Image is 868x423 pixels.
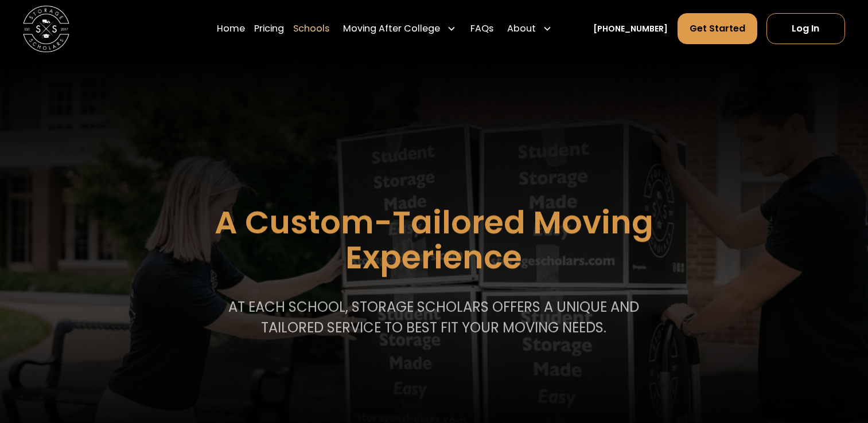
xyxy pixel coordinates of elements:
div: Moving After College [343,22,440,36]
p: At each school, storage scholars offers a unique and tailored service to best fit your Moving needs. [223,297,644,338]
div: Moving After College [338,13,461,45]
img: Storage Scholars main logo [23,6,69,52]
a: FAQs [470,13,493,45]
div: About [503,13,556,45]
a: Pricing [254,13,284,45]
a: Schools [293,13,329,45]
a: Get Started [678,13,757,44]
a: [PHONE_NUMBER] [593,23,668,35]
div: About [507,22,536,36]
a: Log In [766,13,845,44]
h1: A Custom-Tailored Moving Experience [157,205,711,275]
a: Home [217,13,245,45]
a: home [23,6,69,52]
